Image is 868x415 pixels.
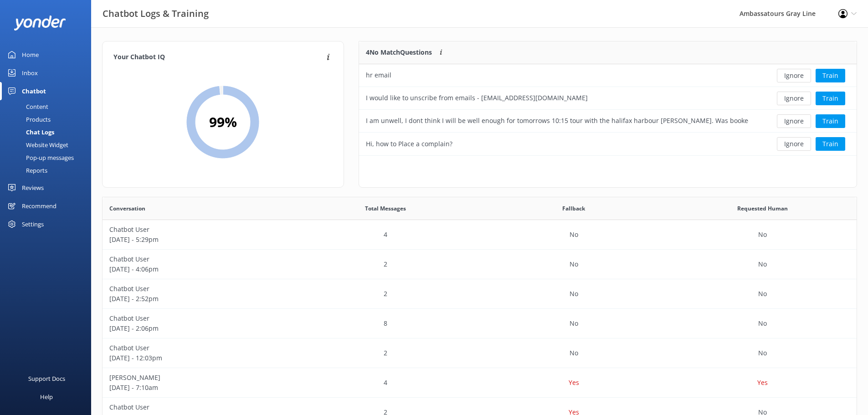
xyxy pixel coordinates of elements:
span: Fallback [562,204,585,213]
div: Reviews [22,179,44,197]
div: row [359,87,857,110]
p: 4 No Match Questions [366,47,432,57]
p: 2 [384,289,387,299]
p: Chatbot User [109,284,284,294]
div: row [103,220,857,250]
p: No [758,348,767,358]
p: [DATE] - 4:06pm [109,264,284,274]
div: Recommend [22,197,56,215]
a: Website Widget [5,138,91,151]
p: Chatbot User [109,402,284,412]
p: No [758,289,767,299]
p: Chatbot User [109,343,284,353]
p: Yes [757,378,768,388]
div: Pop-up messages [5,151,74,164]
div: row [359,133,857,155]
p: No [758,259,767,269]
a: Chat Logs [5,126,91,138]
span: Total Messages [365,204,406,213]
p: Yes [569,378,579,388]
h3: Chatbot Logs & Training [103,6,209,21]
p: No [570,259,578,269]
p: Chatbot User [109,254,284,264]
img: yonder-white-logo.png [14,15,66,31]
div: row [103,368,857,398]
button: Ignore [777,69,811,82]
div: Chat Logs [5,126,54,138]
span: Requested Human [737,204,788,213]
button: Train [816,69,845,82]
a: Reports [5,164,91,177]
button: Train [816,114,845,128]
div: row [103,279,857,309]
div: row [103,250,857,279]
p: Chatbot User [109,313,284,323]
p: [PERSON_NAME] [109,373,284,383]
h2: 99 % [209,111,237,133]
div: Hi, how to Place a complain? [366,139,452,149]
button: Train [816,137,845,151]
div: row [359,110,857,133]
a: Content [5,100,91,113]
div: Home [22,46,39,64]
p: 4 [384,378,387,388]
div: Reports [5,164,47,177]
p: 4 [384,230,387,240]
a: Pop-up messages [5,151,91,164]
p: [DATE] - 2:06pm [109,323,284,333]
p: [DATE] - 5:29pm [109,235,284,245]
p: No [758,318,767,328]
div: Support Docs [28,369,65,388]
h4: Your Chatbot IQ [113,52,324,62]
p: 8 [384,318,387,328]
p: No [570,348,578,358]
p: Chatbot User [109,225,284,235]
div: row [103,338,857,368]
span: Conversation [109,204,145,213]
p: No [570,289,578,299]
div: Content [5,100,48,113]
div: I am unwell, I dont think I will be well enough for tomorrows 10:15 tour with the halifax harbour... [366,116,749,126]
button: Ignore [777,92,811,105]
div: Inbox [22,64,38,82]
div: I would like to unscribe from emails - [EMAIL_ADDRESS][DOMAIN_NAME] [366,93,588,103]
div: Products [5,113,51,126]
div: Chatbot [22,82,46,100]
p: [DATE] - 2:52pm [109,294,284,304]
p: [DATE] - 12:03pm [109,353,284,363]
p: 2 [384,348,387,358]
p: No [758,230,767,240]
a: Products [5,113,91,126]
p: No [570,318,578,328]
div: grid [359,64,857,155]
p: 2 [384,259,387,269]
div: hr email [366,70,391,80]
button: Ignore [777,137,811,151]
button: Train [816,92,845,105]
p: [DATE] - 7:10am [109,383,284,393]
p: No [570,230,578,240]
div: Help [40,388,53,406]
div: row [103,309,857,338]
div: Settings [22,215,44,233]
div: Website Widget [5,138,68,151]
div: row [359,64,857,87]
button: Ignore [777,114,811,128]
